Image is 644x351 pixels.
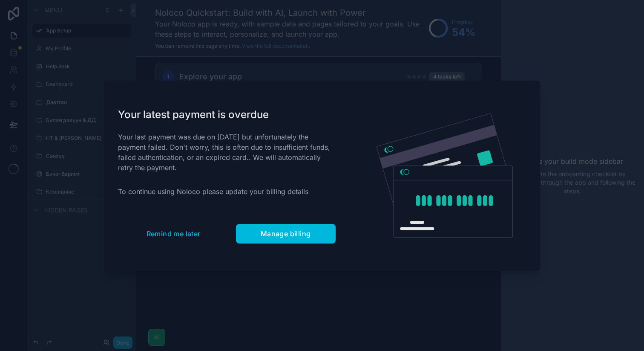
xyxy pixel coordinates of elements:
[147,229,201,238] span: Remind me later
[118,224,229,244] button: Remind me later
[118,132,336,173] p: Your last payment was due on [DATE] but unfortunately the payment failed. Don't worry, this is of...
[261,229,311,238] span: Manage billing
[377,113,513,238] img: Credit card illustration
[118,186,336,197] p: To continue using Noloco please update your billing details
[118,108,336,122] h1: Your latest payment is overdue
[236,224,336,244] button: Manage billing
